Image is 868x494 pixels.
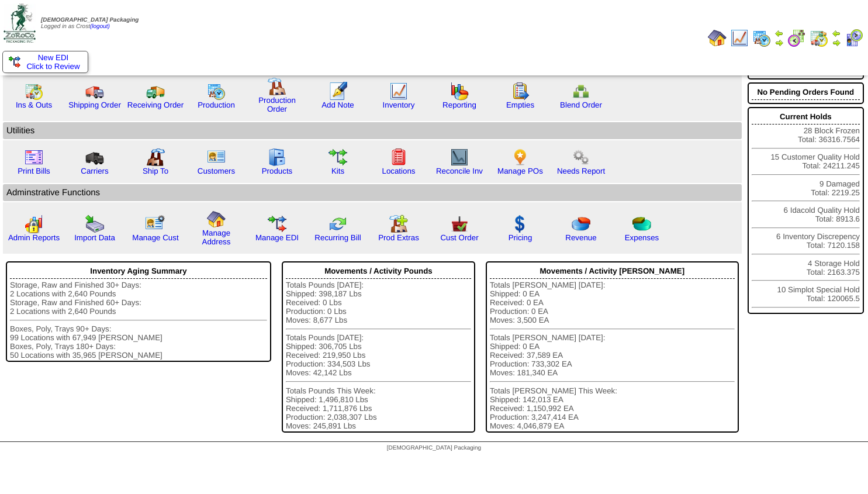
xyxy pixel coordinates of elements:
span: [DEMOGRAPHIC_DATA] Packaging [41,17,139,23]
img: line_graph.gif [389,82,408,101]
a: (logout) [90,23,110,30]
img: truck.gif [85,82,104,101]
span: New EDI [38,53,69,62]
img: arrowleft.gif [774,29,784,38]
a: Revenue [565,233,596,242]
a: Inventory [383,101,415,109]
a: Shipping Order [68,101,121,109]
a: Manage Cust [132,233,178,242]
a: Prod Extras [378,233,419,242]
a: Receiving Order [127,101,184,109]
img: graph.gif [450,82,469,101]
a: Empties [506,101,534,109]
img: workorder.gif [511,82,530,101]
div: No Pending Orders Found [752,85,860,100]
a: Print Bills [18,167,50,175]
img: po.png [511,148,530,167]
img: line_graph2.gif [450,148,469,167]
img: pie_chart2.png [632,215,651,233]
a: Ins & Outs [16,101,52,109]
a: Manage POs [497,167,543,175]
td: Adminstrative Functions [3,184,742,201]
div: 28 Block Frozen Total: 36316.7564 15 Customer Quality Hold Total: 24211.245 9 Damaged Total: 2219... [748,107,864,314]
img: line_graph.gif [730,29,749,47]
div: Movements / Activity [PERSON_NAME] [490,264,735,279]
a: Production [198,101,235,109]
div: Current Holds [752,109,860,125]
img: arrowright.gif [832,38,841,47]
a: Kits [331,167,344,175]
img: invoice2.gif [25,148,43,167]
img: prodextras.gif [389,215,408,233]
a: Products [262,167,293,175]
img: factory2.gif [146,148,165,167]
a: Add Note [321,101,354,109]
a: Blend Order [560,101,602,109]
a: Expenses [625,233,659,242]
div: Inventory Aging Summary [10,264,267,279]
img: calendarcustomer.gif [845,29,863,47]
img: cabinet.gif [268,148,286,167]
img: workflow.gif [328,148,347,167]
a: Reporting [442,101,476,109]
img: home.gif [207,210,226,229]
a: Locations [382,167,415,175]
img: reconcile.gif [328,215,347,233]
a: Reconcile Inv [436,167,483,175]
a: Manage EDI [255,233,299,242]
span: Logged in as Crost [41,17,139,30]
a: Production Order [258,96,296,113]
img: workflow.png [572,148,590,167]
a: Admin Reports [8,233,60,242]
div: Storage, Raw and Finished 30+ Days: 2 Locations with 2,640 Pounds Storage, Raw and Finished 60+ D... [10,281,267,360]
img: zoroco-logo-small.webp [4,4,36,43]
a: Manage Address [202,229,231,246]
a: Carriers [81,167,108,175]
img: customers.gif [207,148,226,167]
a: Needs Report [557,167,605,175]
img: calendarblend.gif [787,29,806,47]
img: truck2.gif [146,82,165,101]
img: ediSmall.gif [9,56,20,68]
a: New EDI Click to Review [9,53,82,71]
a: Cust Order [440,233,478,242]
div: Totals Pounds [DATE]: Shipped: 398,187 Lbs Received: 0 Lbs Production: 0 Lbs Moves: 8,677 Lbs Tot... [286,281,471,430]
img: import.gif [85,215,104,233]
img: graph2.png [25,215,43,233]
img: pie_chart.png [572,215,590,233]
div: Totals [PERSON_NAME] [DATE]: Shipped: 0 EA Received: 0 EA Production: 0 EA Moves: 3,500 EA Totals... [490,281,735,430]
img: cust_order.png [450,215,469,233]
img: dollar.gif [511,215,530,233]
img: calendarprod.gif [752,29,771,47]
img: arrowleft.gif [832,29,841,38]
img: calendarinout.gif [25,82,43,101]
img: locations.gif [389,148,408,167]
a: Pricing [509,233,532,242]
span: [DEMOGRAPHIC_DATA] Packaging [387,445,481,451]
img: factory.gif [268,77,286,96]
a: Import Data [74,233,115,242]
a: Customers [198,167,235,175]
img: calendarprod.gif [207,82,226,101]
img: managecust.png [145,215,167,233]
img: truck3.gif [85,148,104,167]
a: Ship To [143,167,168,175]
img: calendarinout.gif [810,29,828,47]
img: edi.gif [268,215,286,233]
img: orders.gif [328,82,347,101]
div: Movements / Activity Pounds [286,264,471,279]
img: arrowright.gif [774,38,784,47]
span: Click to Review [9,62,82,71]
td: Utilities [3,122,742,139]
img: network.png [572,82,590,101]
img: home.gif [708,29,727,47]
a: Recurring Bill [314,233,361,242]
